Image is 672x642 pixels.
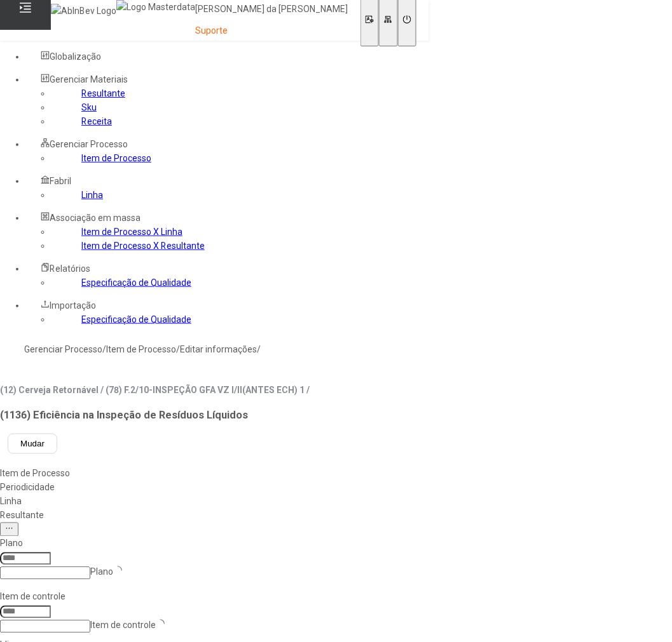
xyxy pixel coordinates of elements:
[257,344,261,354] nz-breadcrumb-separator: /
[81,190,103,200] a: Linha
[81,116,112,126] a: Receita
[81,102,97,112] a: Sku
[81,278,191,288] a: Especificação de Qualidade
[81,153,151,163] a: Item de Processo
[90,620,156,631] nz-select-placeholder: Item de controle
[50,176,71,186] span: Fabril
[90,567,113,577] nz-select-placeholder: Plano
[81,241,205,251] a: Item de Processo X Resultante
[81,88,125,98] a: Resultante
[50,51,101,62] span: Globalização
[50,264,90,274] span: Relatórios
[81,227,182,237] a: Item de Processo X Linha
[195,3,348,16] p: [PERSON_NAME] da [PERSON_NAME]
[176,344,180,354] nz-breadcrumb-separator: /
[50,300,96,311] span: Importação
[50,74,128,84] span: Gerenciar Materiais
[106,344,176,354] a: Item de Processo
[20,439,45,449] span: Mudar
[50,213,141,223] span: Associação em massa
[180,344,257,354] a: Editar informações
[102,344,106,354] nz-breadcrumb-separator: /
[8,434,57,454] button: Mudar
[51,4,116,18] img: AbInBev Logo
[195,25,348,37] p: Suporte
[24,344,102,354] a: Gerenciar Processo
[81,314,191,324] a: Especificação de Qualidade
[50,139,128,149] span: Gerenciar Processo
